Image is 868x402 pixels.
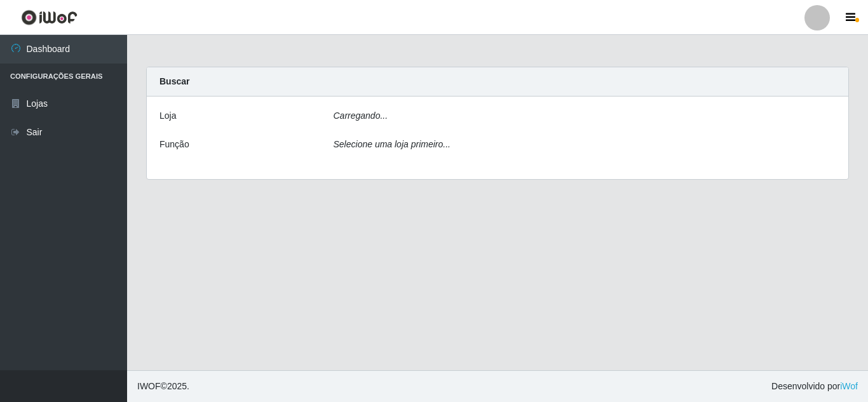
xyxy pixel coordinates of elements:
[159,138,189,151] label: Função
[334,111,388,121] i: Carregando...
[159,76,189,86] strong: Buscar
[334,139,451,149] i: Selecione uma loja primeiro...
[840,381,858,391] a: iWof
[21,10,78,25] img: CoreUI Logo
[137,381,161,391] span: IWOF
[771,380,858,393] span: Desenvolvido por
[137,380,189,393] span: © 2025 .
[159,109,176,123] label: Loja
